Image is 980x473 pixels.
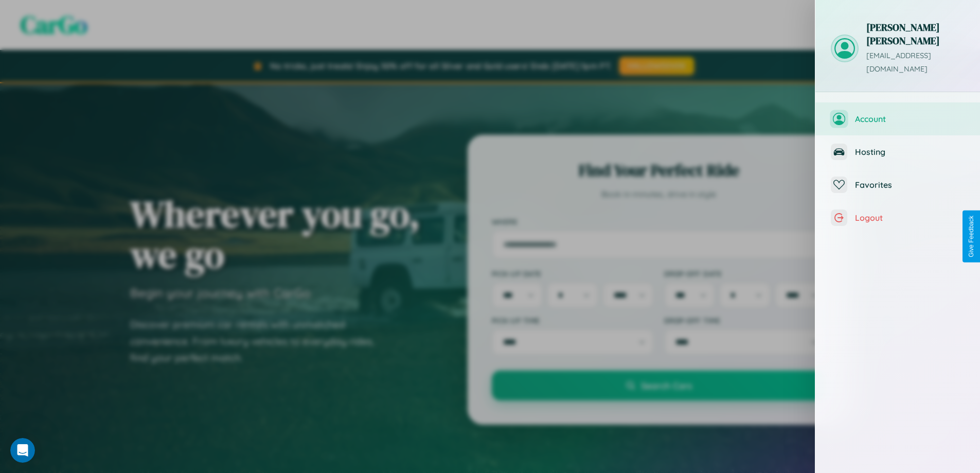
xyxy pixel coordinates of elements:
[815,135,980,168] button: Hosting
[815,168,980,201] button: Favorites
[968,216,975,257] div: Give Feedback
[815,201,980,234] button: Logout
[815,102,980,135] button: Account
[855,180,965,190] span: Favorites
[866,21,965,47] h3: [PERSON_NAME] [PERSON_NAME]
[866,49,965,76] p: [EMAIL_ADDRESS][DOMAIN_NAME]
[855,114,965,124] span: Account
[855,213,965,223] span: Logout
[855,147,965,157] span: Hosting
[10,438,35,463] iframe: Intercom live chat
